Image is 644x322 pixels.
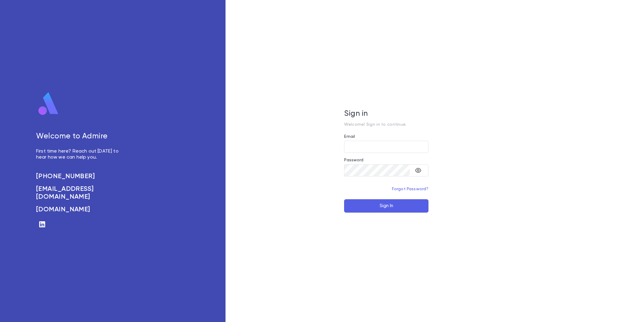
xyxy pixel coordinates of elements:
a: Forgot Password? [392,187,429,191]
p: Welcome! Sign in to continue. [344,122,428,127]
img: logo [36,92,61,116]
p: First time here? Reach out [DATE] to hear how we can help you. [36,148,125,160]
button: Sign In [344,199,428,213]
label: Password [344,158,363,163]
h5: Sign in [344,109,428,118]
label: Email [344,134,355,139]
a: [PHONE_NUMBER] [36,172,125,180]
a: [DOMAIN_NAME] [36,206,125,213]
h5: Welcome to Admire [36,132,125,141]
button: toggle password visibility [412,164,424,176]
a: [EMAIL_ADDRESS][DOMAIN_NAME] [36,185,125,201]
